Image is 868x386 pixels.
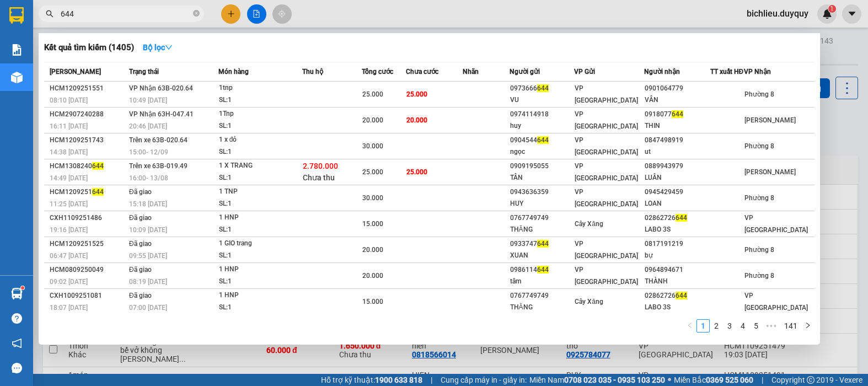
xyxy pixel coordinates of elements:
div: 0817191219 [645,238,709,250]
div: LABO 3S [645,224,709,235]
span: search [46,10,53,18]
span: 16:11 [DATE] [50,122,88,130]
span: 14:38 [DATE] [50,148,88,156]
span: close-circle [193,10,200,17]
li: 5 [749,319,763,333]
span: VP [GEOGRAPHIC_DATA] [575,188,638,208]
span: VP Nhận 63B-020.64 [129,84,193,92]
div: CXH1009251081 [50,290,126,302]
span: 30.000 [362,142,383,150]
div: UT [9,34,98,47]
span: VP Gửi [574,68,595,76]
h3: Kết quả tìm kiếm ( 1405 ) [44,42,134,53]
span: VP [GEOGRAPHIC_DATA] [575,240,638,260]
span: VP [GEOGRAPHIC_DATA] [744,292,808,312]
a: 4 [737,320,749,332]
div: HCM2907240288 [50,109,126,120]
span: 18:07 [DATE] [50,304,88,312]
span: Đã giao [129,292,152,299]
span: right [805,322,811,329]
div: 0945429459 [645,186,709,198]
span: Chưa cước [406,68,438,76]
span: 08:10 [DATE] [50,96,88,104]
span: Phường 8 [744,272,774,280]
img: warehouse-icon [11,72,23,83]
span: [PERSON_NAME] [744,116,796,124]
div: 0973666 [510,83,574,94]
span: 20.000 [362,116,383,124]
span: 20:46 [DATE] [129,122,167,130]
span: Trên xe 63B-019.49 [129,162,187,170]
div: HCM1209251551 [50,83,126,94]
div: SL: 1 [219,94,302,106]
span: Đã giao [129,240,152,248]
span: Người gửi [510,68,540,76]
div: HCM0809250049 [50,264,126,276]
input: Tìm tên, số ĐT hoặc mã đơn [61,8,191,20]
div: XUAN [510,250,574,261]
div: THĂNG [510,302,574,313]
img: warehouse-icon [11,288,23,299]
div: HCM1308240 [50,160,126,172]
span: Thu hộ [302,68,323,76]
span: Nhận: [105,10,132,22]
span: 10:09 [DATE] [129,226,167,234]
span: VP Nhận [744,68,771,76]
span: 644 [676,214,687,222]
span: VP [GEOGRAPHIC_DATA] [575,136,638,156]
div: huy [510,120,574,132]
span: 11:25 [DATE] [50,200,88,208]
span: 15.000 [362,298,383,305]
div: 0357619290 [9,47,98,63]
span: 644 [676,292,687,299]
div: 0974114918 [510,109,574,120]
span: Chưa cước : [104,74,154,85]
span: Gửi: [9,9,26,21]
div: 0909195055 [510,160,574,172]
span: VP [GEOGRAPHIC_DATA] [575,266,638,286]
span: ••• [763,319,780,333]
button: Bộ lọcdown [134,39,181,56]
div: 1 GIO trang [219,238,302,250]
sup: 1 [21,286,24,289]
span: VP [GEOGRAPHIC_DATA] [575,84,638,104]
a: 3 [724,320,736,332]
span: 644 [672,110,683,118]
div: HUY [510,198,574,210]
li: 3 [723,319,736,333]
li: Next Page [801,319,815,333]
div: 0964894671 [645,264,709,276]
span: 30.000 [362,194,383,202]
div: SL: 1 [219,172,302,184]
span: VP [GEOGRAPHIC_DATA] [575,110,638,130]
span: 644 [537,84,549,92]
div: 1 HNP [219,212,302,224]
div: HCM1209251743 [50,135,126,146]
span: 644 [537,136,549,144]
span: 09:02 [DATE] [50,278,88,286]
span: Đã giao [129,214,152,222]
div: SL: 1 [219,250,302,262]
span: 14:49 [DATE] [50,174,88,182]
span: Đã giao [129,266,152,274]
div: SL: 1 [219,302,302,314]
img: solution-icon [11,44,23,56]
span: 25.000 [406,90,427,98]
div: ngọc [510,146,574,158]
span: 644 [92,162,104,170]
div: 1 X TRANG [219,160,302,172]
a: 2 [710,320,722,332]
div: 1 HNP [219,289,302,302]
div: THÀNH [645,276,709,287]
div: 0933747 [510,238,574,250]
div: 1 HNP [219,264,302,276]
div: [PERSON_NAME] [9,9,98,34]
div: HCM1209251 [50,186,126,198]
a: 5 [750,320,762,332]
li: 4 [736,319,749,333]
div: LABO 3S [645,302,709,313]
div: 0847498919 [645,135,709,146]
img: logo-vxr [9,7,24,24]
span: Phường 8 [744,142,774,150]
span: 25.000 [406,168,427,176]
